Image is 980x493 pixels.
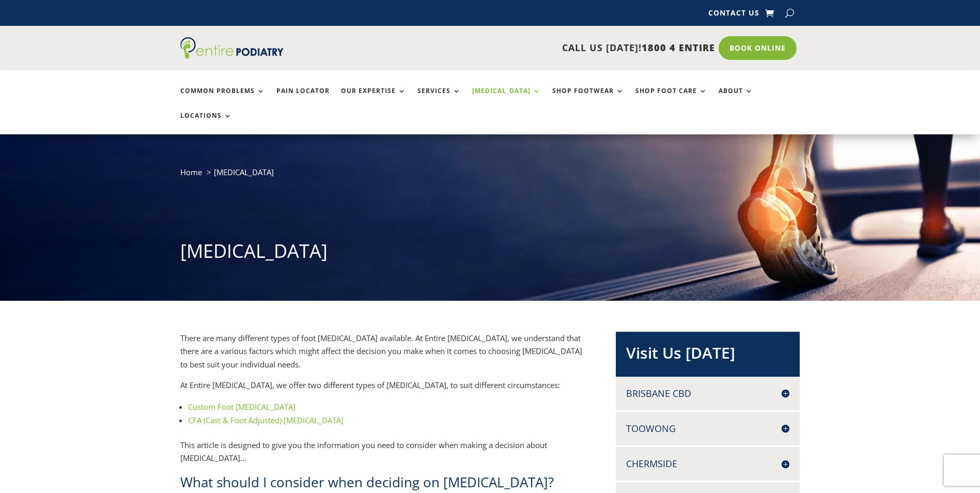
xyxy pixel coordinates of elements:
a: About [719,87,753,110]
h4: Chermside [626,457,789,470]
p: CALL US [DATE]! [323,41,715,55]
a: Common Problems [180,87,265,110]
a: Custom Foot [MEDICAL_DATA] [188,402,295,412]
a: Contact Us [708,9,759,21]
a: Shop Footwear [552,87,624,110]
a: Our Expertise [341,87,406,110]
h4: Brisbane CBD [626,387,789,400]
a: Pain Locator [276,87,330,110]
a: [MEDICAL_DATA] [472,87,541,110]
a: Services [417,87,461,110]
nav: breadcrumb [180,165,800,187]
a: Shop Foot Care [635,87,707,110]
span: [MEDICAL_DATA] [214,167,274,177]
p: This article is designed to give you the information you need to consider when making a decision ... [180,439,582,473]
h4: Toowong [626,422,789,435]
a: Entire Podiatry [180,51,284,61]
a: Home [180,167,202,177]
p: There are many different types of foot [MEDICAL_DATA] available. At Entire [MEDICAL_DATA], we und... [180,332,582,379]
a: Locations [180,112,232,134]
h1: [MEDICAL_DATA] [180,238,800,269]
p: At Entire [MEDICAL_DATA], we offer two different types of [MEDICAL_DATA], to suit different circu... [180,379,582,400]
h2: Visit Us [DATE] [626,342,789,369]
a: Book Online [719,36,797,60]
span: 1800 4 ENTIRE [642,41,715,54]
a: CFA (Cast & Foot Adjusted) [MEDICAL_DATA] [188,415,344,425]
img: logo (1) [180,37,284,59]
